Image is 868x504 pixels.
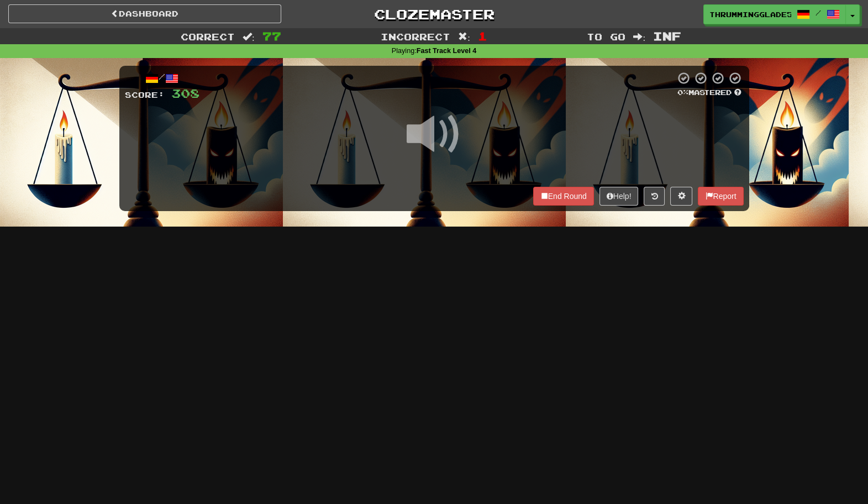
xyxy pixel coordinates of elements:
[417,47,477,55] strong: Fast Track Level 4
[698,187,743,206] button: Report
[703,4,846,24] a: ThrummingGlade572 /
[816,9,821,17] span: /
[653,29,681,43] span: Inf
[644,187,665,206] button: Round history (alt+y)
[709,9,791,19] span: ThrummingGlade572
[8,4,281,23] a: Dashboard
[298,4,571,24] a: Clozemaster
[587,31,625,42] span: To go
[633,32,645,41] span: :
[125,71,199,85] div: /
[458,32,470,41] span: :
[262,29,281,43] span: 77
[675,88,744,98] div: Mastered
[478,29,487,43] span: 1
[677,88,688,97] span: 0 %
[181,31,235,42] span: Correct
[125,90,165,99] span: Score:
[381,31,450,42] span: Incorrect
[171,86,199,100] span: 308
[599,187,639,206] button: Help!
[533,187,594,206] button: End Round
[243,32,255,41] span: :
